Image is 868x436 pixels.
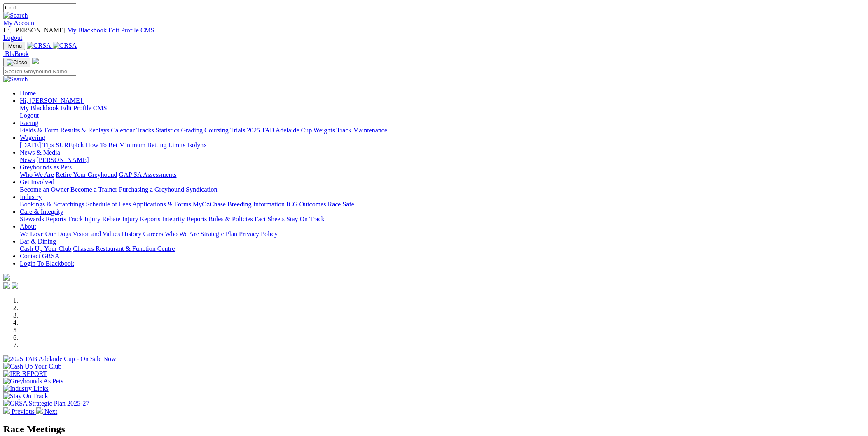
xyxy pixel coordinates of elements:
button: Toggle navigation [3,42,25,50]
a: About [20,223,36,230]
img: GRSA Strategic Plan 2025-27 [3,400,89,407]
a: Weights [314,127,335,134]
a: Applications & Forms [132,201,191,208]
a: Stay On Track [286,216,324,223]
a: Grading [181,127,203,134]
a: Trials [230,127,245,134]
a: Previous [3,408,36,415]
a: Edit Profile [108,27,139,34]
a: How To Bet [86,141,118,148]
a: Fact Sheets [255,216,285,223]
a: Race Safe [328,201,354,208]
a: Logout [20,112,39,119]
a: BlkBook [3,50,29,57]
a: Track Injury Rebate [68,216,120,223]
span: Next [44,408,57,415]
a: Results & Replays [60,127,109,134]
img: IER REPORT [3,370,47,378]
a: Statistics [156,127,180,134]
a: Login To Blackbook [20,260,74,267]
div: About [20,230,865,238]
a: News & Media [20,149,60,156]
a: Cash Up Your Club [20,245,71,252]
div: Industry [20,201,865,208]
img: Stay On Track [3,392,48,400]
a: Integrity Reports [162,216,207,223]
a: My Blackbook [67,27,107,34]
a: Contact GRSA [20,253,59,260]
a: Hi, [PERSON_NAME] [20,97,84,104]
span: Menu [8,43,22,49]
a: Isolynx [187,141,207,148]
img: 2025 TAB Adelaide Cup - On Sale Now [3,355,116,363]
a: Become a Trainer [70,186,117,193]
input: Search [3,67,76,76]
div: Wagering [20,141,865,149]
img: Greyhounds As Pets [3,378,63,385]
a: [PERSON_NAME] [36,156,89,163]
img: Industry Links [3,385,49,392]
a: Racing [20,119,38,126]
img: Close [7,59,27,66]
a: History [122,230,141,237]
a: Track Maintenance [337,127,387,134]
a: GAP SA Assessments [119,171,177,178]
a: Next [36,408,57,415]
img: logo-grsa-white.png [3,274,10,281]
a: CMS [140,27,154,34]
a: Tracks [136,127,154,134]
a: Who We Are [20,171,54,178]
div: News & Media [20,156,865,164]
a: Wagering [20,134,45,141]
a: Schedule of Fees [86,201,131,208]
span: Hi, [PERSON_NAME] [20,97,82,104]
a: 2025 TAB Adelaide Cup [247,127,312,134]
a: Minimum Betting Limits [119,141,185,148]
button: Toggle navigation [3,58,30,67]
div: Hi, [PERSON_NAME] [20,104,865,119]
a: Bookings & Scratchings [20,201,84,208]
a: My Blackbook [20,104,59,111]
img: chevron-right-pager-white.svg [36,407,43,414]
a: Careers [143,230,163,237]
a: [DATE] Tips [20,141,54,148]
a: Become an Owner [20,186,69,193]
a: Vision and Values [73,230,120,237]
a: Purchasing a Greyhound [119,186,184,193]
a: SUREpick [56,141,84,148]
a: Chasers Restaurant & Function Centre [73,245,175,252]
img: Cash Up Your Club [3,363,61,370]
a: Who We Are [165,230,199,237]
a: Industry [20,193,42,200]
a: Logout [3,34,22,41]
a: Greyhounds as Pets [20,164,72,171]
img: GRSA [27,42,51,49]
img: chevron-left-pager-white.svg [3,407,10,414]
div: Get Involved [20,186,865,193]
span: BlkBook [5,50,29,57]
a: Coursing [204,127,229,134]
a: We Love Our Dogs [20,230,71,237]
img: logo-grsa-white.png [32,58,39,64]
a: News [20,156,35,163]
a: MyOzChase [193,201,226,208]
a: ICG Outcomes [286,201,326,208]
a: My Account [3,19,36,26]
img: twitter.svg [12,282,18,289]
span: Previous [12,408,35,415]
div: Bar & Dining [20,245,865,253]
a: Calendar [111,127,135,134]
a: Care & Integrity [20,208,63,215]
h2: Race Meetings [3,424,865,435]
a: Injury Reports [122,216,160,223]
input: Search [3,3,76,12]
span: Hi, [PERSON_NAME] [3,27,66,34]
div: Racing [20,127,865,134]
a: CMS [93,104,107,111]
a: Retire Your Greyhound [56,171,117,178]
a: Strategic Plan [201,230,237,237]
a: Fields & Form [20,127,58,134]
a: Rules & Policies [208,216,253,223]
img: GRSA [53,42,77,49]
a: Home [20,90,36,97]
